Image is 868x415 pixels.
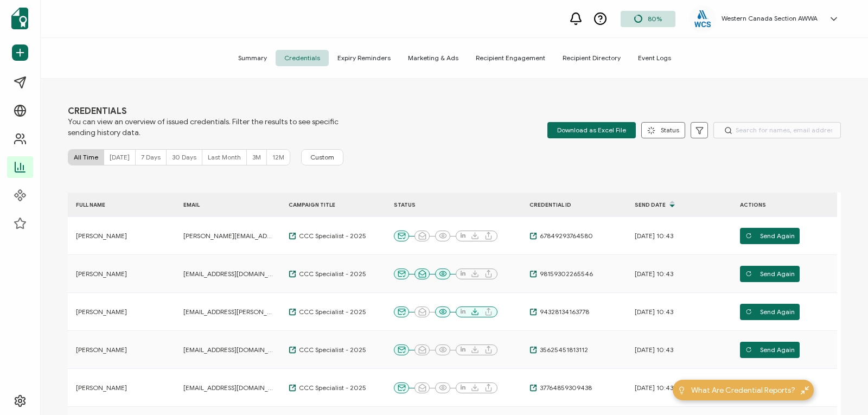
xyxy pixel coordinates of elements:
span: Last Month [208,153,241,161]
span: CCC Specialist - 2025 [296,346,366,354]
a: 35625451813112 [529,346,588,354]
span: Custom [310,153,334,162]
span: Marketing & Ads [399,50,467,66]
a: 37764859309438 [529,384,592,392]
button: Custom [301,149,343,165]
span: CCC Specialist - 2025 [296,384,366,392]
button: Send Again [740,266,800,282]
span: 80% [648,15,662,23]
span: Expiry Reminders [329,50,399,66]
span: [DATE] 10:43 [635,232,673,240]
span: Credentials [276,50,329,66]
span: [PERSON_NAME] [76,270,127,278]
span: [EMAIL_ADDRESS][DOMAIN_NAME] [183,270,275,278]
input: Search for names, email addresses, and IDs [713,122,841,138]
span: [DATE] 10:43 [635,308,673,316]
span: [DATE] [110,153,130,161]
a: 94328134163778 [529,308,589,316]
span: Recipient Engagement [467,50,554,66]
span: Download as Excel File [557,122,626,138]
button: Download as Excel File [547,122,636,138]
span: 3M [252,153,261,161]
div: Send Date [627,195,732,214]
span: Send Again [745,228,795,244]
button: Send Again [740,304,800,320]
span: Send Again [745,342,795,358]
span: [DATE] 10:43 [635,346,673,354]
span: CREDENTIALS [68,106,339,117]
span: 35625451813112 [537,346,588,354]
span: [PERSON_NAME] [76,346,127,354]
span: What Are Credential Reports? [691,385,795,396]
span: 37764859309438 [537,384,592,392]
span: CCC Specialist - 2025 [296,270,366,278]
span: [PERSON_NAME][EMAIL_ADDRESS][PERSON_NAME][DOMAIN_NAME] [183,232,275,240]
span: [EMAIL_ADDRESS][PERSON_NAME][DOMAIN_NAME] [183,308,275,316]
button: Send Again [740,342,800,358]
div: CAMPAIGN TITLE [280,199,386,211]
div: STATUS [386,199,521,211]
iframe: Chat Widget [814,363,868,415]
a: 67849293764580 [529,232,593,240]
span: Send Again [745,304,795,320]
img: sertifier-logomark-colored.svg [11,8,28,29]
span: Recipient Directory [554,50,629,66]
button: Send Again [740,228,800,244]
span: [PERSON_NAME] [76,232,127,240]
a: 98159302265546 [529,270,593,278]
span: 12M [272,153,284,161]
h5: Western Canada Section AWWA [722,15,818,22]
span: CCC Specialist - 2025 [296,232,366,240]
img: eb0530a7-dc53-4dd2-968c-61d1fd0a03d4.png [694,10,711,27]
span: Summary [229,50,276,66]
span: [DATE] 10:43 [635,270,673,278]
span: 7 Days [141,153,161,161]
span: [PERSON_NAME] [76,384,127,392]
img: minimize-icon.svg [801,386,809,394]
span: [EMAIL_ADDRESS][DOMAIN_NAME] [183,346,275,354]
button: Status [641,122,685,138]
span: 94328134163778 [537,308,589,316]
div: EMAIL [175,199,280,211]
span: [PERSON_NAME] [76,308,127,316]
div: CREDENTIAL ID [521,199,627,211]
span: 30 Days [172,153,196,161]
span: Send Again [745,266,795,282]
div: ACTIONS [732,199,837,211]
span: 98159302265546 [537,270,593,278]
span: [DATE] 10:43 [635,384,673,392]
span: CCC Specialist - 2025 [296,308,366,316]
span: 67849293764580 [537,232,593,240]
span: You can view an overview of issued credentials. Filter the results to see specific sending histor... [68,117,339,138]
span: [EMAIL_ADDRESS][DOMAIN_NAME] [183,384,275,392]
span: Event Logs [629,50,680,66]
div: FULL NAME [68,199,175,211]
span: All Time [74,153,98,161]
